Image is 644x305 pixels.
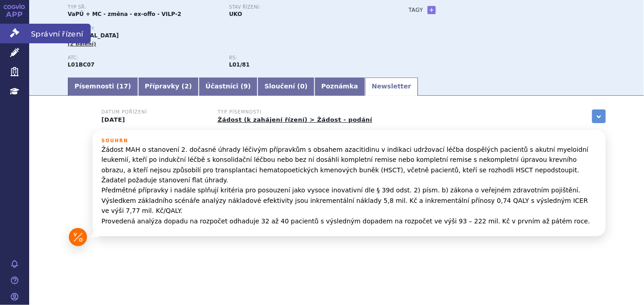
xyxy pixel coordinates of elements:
a: zobrazit vše [592,109,606,123]
a: Sloučení (0) [258,78,314,96]
strong: UKO [229,11,242,17]
h3: Datum pořízení [102,109,206,115]
a: + [428,6,436,14]
strong: VaPÚ + MC - změna - ex-offo - VILP-2 [68,11,181,17]
a: Newsletter [365,78,418,96]
strong: azacitidin [229,62,250,68]
p: Typ SŘ: [68,5,220,10]
span: Správní řízení [29,24,91,43]
span: 2 [185,83,189,90]
span: 9 [243,83,248,90]
a: Přípravky (2) [138,78,199,96]
a: Písemnosti (17) [68,78,138,96]
strong: AZACITIDIN [68,62,95,68]
p: [DATE] [102,116,206,124]
span: 17 [119,83,128,90]
span: (2 balení) [68,41,97,47]
p: RS: [229,55,381,61]
a: Poznámka [314,78,365,96]
p: Žádost MAH o stanovení 2. dočasné úhrady léčivým přípravkům s obsahem azacitidinu v indikaci udrž... [102,145,597,226]
h3: Typ písemnosti [218,109,372,115]
p: ATC: [68,55,220,61]
h3: Souhrn [102,138,597,144]
span: [MEDICAL_DATA] [68,32,119,39]
p: Stav řízení: [229,5,381,10]
a: Účastníci (9) [199,78,258,96]
h3: Tagy [409,5,423,16]
span: 0 [300,83,305,90]
p: Přípravky: [68,26,391,31]
a: Žádost (k zahájení řízení) > Žádost - podání [218,116,372,123]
